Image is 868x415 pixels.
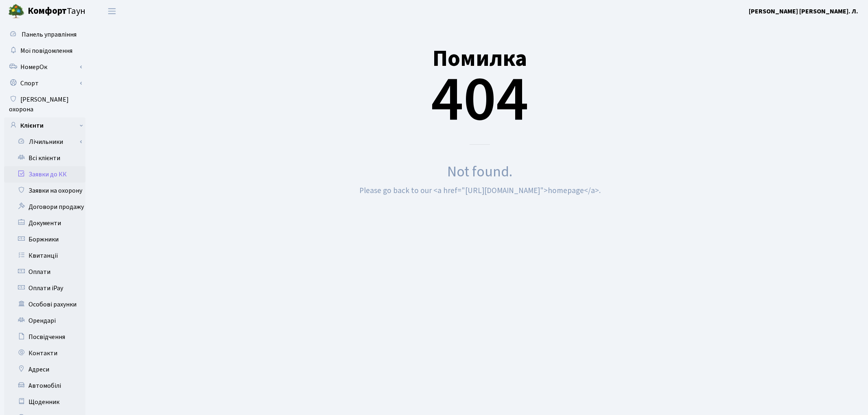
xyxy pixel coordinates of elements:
[4,329,85,345] a: Посвідчення
[4,59,85,75] a: НомерОк
[9,134,85,150] a: Лічильники
[104,161,856,183] div: Not found.
[4,43,85,59] a: Мої повідомлення
[28,4,67,17] b: Комфорт
[4,280,85,296] a: Оплати iPay
[4,26,85,43] a: Панель управління
[4,378,85,394] a: Автомобілі
[28,4,85,18] span: Таун
[4,117,85,134] a: Клієнти
[104,26,856,145] div: 404
[749,7,858,16] a: [PERSON_NAME] [PERSON_NAME]. Л.
[4,215,85,231] a: Документи
[359,185,601,196] small: Please go back to our <a href="[URL][DOMAIN_NAME]">homepage</a>.
[4,313,85,329] a: Орендарі
[433,43,527,75] small: Помилка
[4,199,85,215] a: Договори продажу
[4,183,85,199] a: Заявки на охорону
[4,91,85,117] a: [PERSON_NAME] охорона
[4,296,85,313] a: Особові рахунки
[4,75,85,91] a: Спорт
[4,248,85,264] a: Квитанції
[22,30,77,39] span: Панель управління
[4,394,85,410] a: Щоденник
[4,166,85,183] a: Заявки до КК
[4,231,85,248] a: Боржники
[102,4,122,18] button: Переключити навігацію
[4,264,85,280] a: Оплати
[8,3,24,20] img: logo.png
[749,7,858,16] b: [PERSON_NAME] [PERSON_NAME]. Л.
[4,345,85,361] a: Контакти
[4,150,85,166] a: Всі клієнти
[4,361,85,378] a: Адреси
[20,46,72,55] span: Мої повідомлення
